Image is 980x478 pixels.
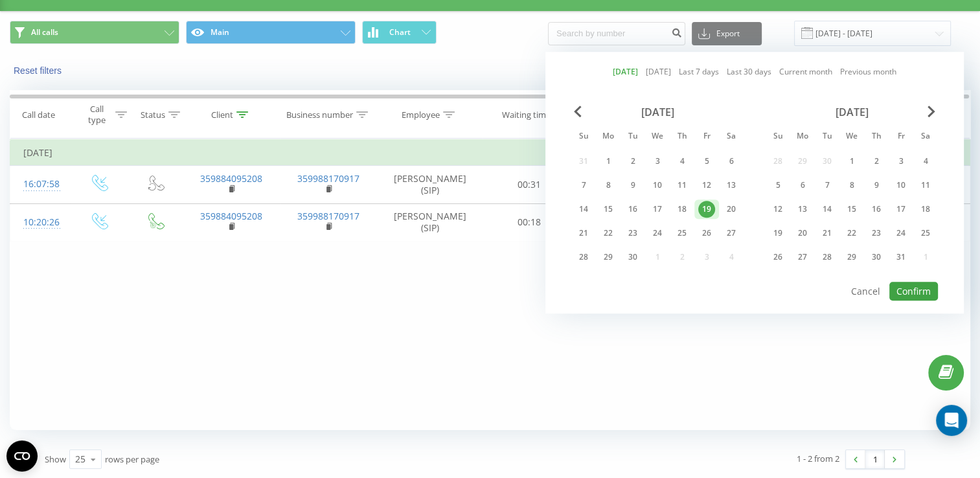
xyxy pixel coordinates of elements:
[674,177,690,194] div: 11
[694,152,719,171] div: Fri Sep 5, 2025
[672,128,692,147] abbr: Thursday
[839,152,864,171] div: Wed Oct 1, 2025
[82,104,112,126] div: Call type
[389,28,411,37] span: Chart
[621,152,645,171] div: Tue Sep 2, 2025
[793,128,812,147] abbr: Monday
[596,199,621,219] div: Mon Sep 15, 2025
[645,223,670,243] div: Wed Sep 24, 2025
[45,453,66,465] span: Show
[698,225,715,242] div: 26
[574,106,582,117] span: Previous Month
[893,153,909,170] div: 3
[917,153,934,170] div: 4
[917,201,934,218] div: 18
[769,177,786,194] div: 5
[889,176,913,195] div: Fri Oct 10, 2025
[819,249,836,266] div: 28
[779,66,832,78] a: Current month
[916,128,935,147] abbr: Saturday
[571,199,596,219] div: Sun Sep 14, 2025
[141,109,165,120] div: Status
[600,225,617,242] div: 22
[864,223,889,243] div: Thu Oct 23, 2025
[815,199,839,219] div: Tue Oct 14, 2025
[913,176,938,195] div: Sat Oct 11, 2025
[624,225,641,242] div: 23
[649,201,666,218] div: 17
[575,225,592,242] div: 21
[624,201,641,218] div: 16
[839,223,864,243] div: Wed Oct 22, 2025
[815,176,839,195] div: Tue Oct 7, 2025
[794,201,811,218] div: 13
[648,128,667,147] abbr: Wednesday
[766,199,790,219] div: Sun Oct 12, 2025
[571,247,596,267] div: Sun Sep 28, 2025
[645,152,670,171] div: Wed Sep 3, 2025
[790,199,815,219] div: Mon Oct 13, 2025
[483,203,576,241] td: 00:18
[889,199,913,219] div: Fri Oct 17, 2025
[769,201,786,218] div: 12
[698,153,715,170] div: 5
[75,453,85,466] div: 25
[917,225,934,242] div: 25
[766,106,938,119] div: [DATE]
[913,199,938,219] div: Sat Oct 18, 2025
[694,176,719,195] div: Fri Sep 12, 2025
[794,225,811,242] div: 20
[624,177,641,194] div: 9
[719,199,744,219] div: Sat Sep 20, 2025
[843,153,860,170] div: 1
[402,109,440,120] div: Employee
[621,176,645,195] div: Tue Sep 9, 2025
[868,153,885,170] div: 2
[574,128,593,147] abbr: Sunday
[867,128,886,147] abbr: Thursday
[843,249,860,266] div: 29
[913,223,938,243] div: Sat Oct 25, 2025
[623,128,643,147] abbr: Tuesday
[913,152,938,171] div: Sat Oct 4, 2025
[186,21,356,44] button: Main
[670,199,694,219] div: Thu Sep 18, 2025
[646,66,671,78] a: [DATE]
[766,247,790,267] div: Sun Oct 26, 2025
[297,210,359,222] a: 359988170917
[362,21,437,44] button: Chart
[575,177,592,194] div: 7
[575,249,592,266] div: 28
[797,452,839,465] div: 1 - 2 from 2
[794,249,811,266] div: 27
[893,201,909,218] div: 17
[200,210,262,222] a: 359884095208
[698,177,715,194] div: 12
[697,128,716,147] abbr: Friday
[10,21,179,44] button: All calls
[868,225,885,242] div: 23
[286,109,353,120] div: Business number
[613,66,638,78] a: [DATE]
[719,176,744,195] div: Sat Sep 13, 2025
[839,247,864,267] div: Wed Oct 29, 2025
[766,223,790,243] div: Sun Oct 19, 2025
[889,152,913,171] div: Fri Oct 3, 2025
[889,247,913,267] div: Fri Oct 31, 2025
[31,27,58,38] span: All calls
[378,166,483,203] td: [PERSON_NAME] (SIP)
[843,177,860,194] div: 8
[840,66,896,78] a: Previous month
[600,177,617,194] div: 8
[723,177,740,194] div: 13
[624,153,641,170] div: 2
[864,247,889,267] div: Thu Oct 30, 2025
[598,128,618,147] abbr: Monday
[794,177,811,194] div: 6
[722,128,741,147] abbr: Saturday
[674,153,690,170] div: 4
[10,140,970,166] td: [DATE]
[679,66,719,78] a: Last 7 days
[936,405,967,436] div: Open Intercom Messenger
[670,152,694,171] div: Thu Sep 4, 2025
